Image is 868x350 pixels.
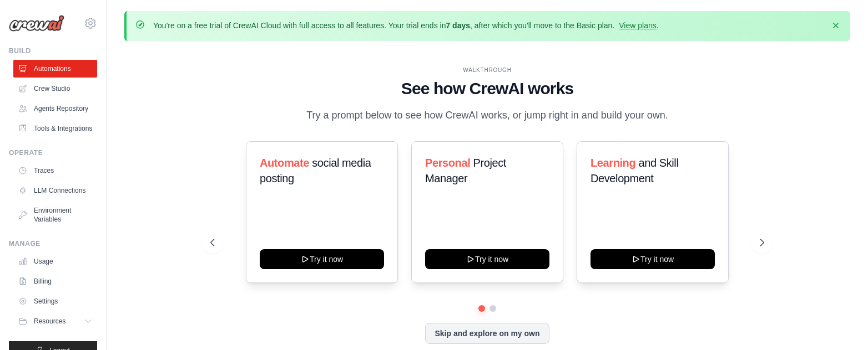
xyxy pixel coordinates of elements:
button: Skip and explore on my own [425,323,549,344]
a: Usage [13,253,97,270]
p: Try a prompt below to see how CrewAI works, or jump right in and build your own. [301,107,674,123]
a: Agents Repository [13,100,97,117]
p: You're on a free trial of CrewAI Cloud with full access to all features. Your trial ends in , aft... [153,20,659,31]
span: Personal [425,157,470,169]
a: Automations [13,60,97,78]
div: Operate [9,148,97,157]
a: View plans [619,21,656,30]
img: Logo [9,15,64,32]
a: Environment Variables [13,202,97,228]
button: Resources [13,312,97,330]
button: Try it now [591,249,715,269]
button: Try it now [425,249,549,269]
span: Automate [260,157,309,169]
div: Build [9,47,97,55]
span: Project Manager [425,157,506,184]
span: Resources [34,317,65,326]
a: Crew Studio [13,80,97,97]
h1: See how CrewAI works [210,79,764,99]
span: Learning [591,157,635,169]
a: Tools & Integrations [13,120,97,137]
a: Traces [13,162,97,179]
a: LLM Connections [13,182,97,199]
button: Try it now [260,249,384,269]
a: Settings [13,292,97,310]
div: WALKTHROUGH [210,66,764,74]
div: Manage [9,239,97,248]
strong: 7 days [446,21,470,30]
a: Billing [13,272,97,290]
span: social media posting [260,157,371,184]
